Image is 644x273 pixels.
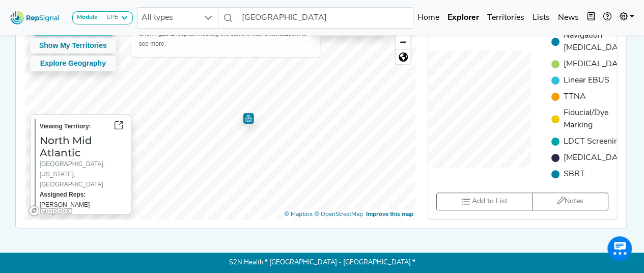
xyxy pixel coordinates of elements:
button: Intel Book [583,8,599,28]
span: Zoom out [396,35,410,49]
span: All types [137,8,199,28]
a: News [554,8,583,28]
label: Viewing Territory: [40,121,91,131]
span: Add to List [472,196,508,207]
div: Map marker [243,113,254,124]
a: Mapbox logo [28,205,73,216]
button: Explore Geography [30,56,116,71]
li: SBRT [551,168,631,180]
p: S2N Health * [GEOGRAPHIC_DATA] - [GEOGRAPHIC_DATA] * [38,253,606,273]
span: Reset zoom [396,50,410,64]
li: Linear EBUS [551,74,631,87]
div: [GEOGRAPHIC_DATA], [US_STATE], [GEOGRAPHIC_DATA] [40,159,127,189]
span: Notes [565,198,583,205]
li: Fiducial/​Dye Marking [551,107,631,131]
li: [MEDICAL_DATA] [551,58,631,70]
div: SPE [102,14,118,22]
li: TTNA [551,91,631,103]
button: Notes [532,193,608,210]
li: [MEDICAL_DATA] [551,152,631,164]
a: Home [413,8,443,28]
a: Map feedback [366,211,413,217]
a: Territories [483,8,528,28]
button: Zoom out [396,35,410,49]
canvas: Map [25,15,421,226]
a: Mapbox [284,211,313,217]
div: toolbar [436,193,608,210]
h3: North Mid Atlantic [40,134,127,159]
strong: Assigned Reps: [40,191,86,198]
div: [PERSON_NAME] [40,189,127,210]
button: ModuleSPE [72,11,133,24]
button: Reset bearing to north [396,49,410,64]
button: Show My Territories [30,38,116,53]
button: Add to List [436,193,533,210]
a: Lists [528,8,554,28]
li: Navigation [MEDICAL_DATA] [551,30,631,54]
button: Go to territory page [110,119,127,134]
strong: Module [77,14,98,20]
li: LDCT Screening [551,135,631,148]
a: OpenStreetMap [314,211,363,217]
a: Explorer [443,8,483,28]
input: Search a physician or facility [238,7,413,29]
